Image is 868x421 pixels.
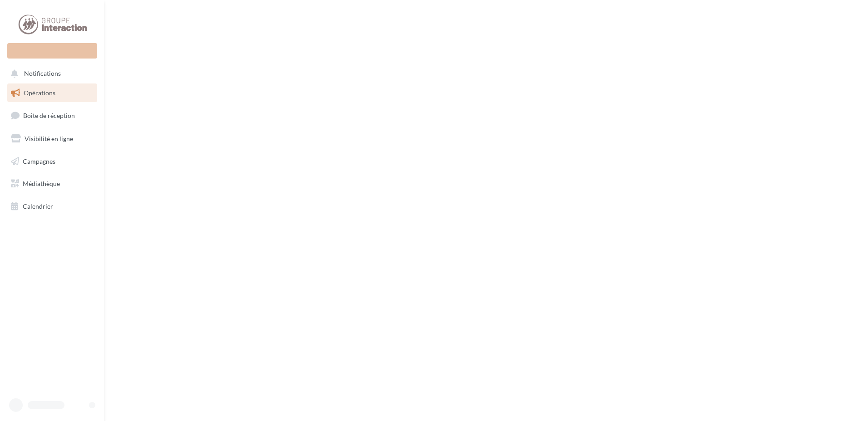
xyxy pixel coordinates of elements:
[5,152,99,171] a: Campagnes
[5,83,99,103] a: Opérations
[23,157,55,165] span: Campagnes
[5,197,99,216] a: Calendrier
[23,112,75,119] span: Boîte de réception
[24,89,55,97] span: Opérations
[25,135,73,142] span: Visibilité en ligne
[23,202,53,210] span: Calendrier
[5,106,99,125] a: Boîte de réception
[23,180,60,187] span: Médiathèque
[7,43,97,59] div: Nouvelle campagne
[24,70,61,78] span: Notifications
[5,129,99,148] a: Visibilité en ligne
[5,174,99,193] a: Médiathèque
